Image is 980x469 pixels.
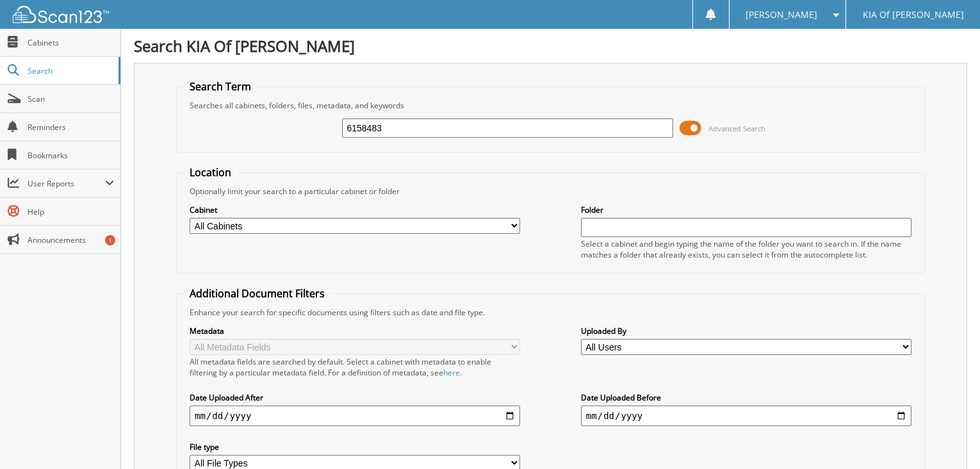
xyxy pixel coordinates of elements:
[28,234,114,245] span: Announcements
[443,367,460,378] a: here
[183,186,918,197] div: Optionally limit your search to a particular cabinet or folder
[183,100,918,111] div: Searches all cabinets, folders, files, metadata, and keywords
[863,11,964,19] span: KIA Of [PERSON_NAME]
[183,307,918,318] div: Enhance your search for specific documents using filters such as date and file type.
[28,206,114,217] span: Help
[708,124,765,133] span: Advanced Search
[28,65,112,76] span: Search
[183,286,331,300] legend: Additional Document Filters
[746,11,817,19] span: [PERSON_NAME]
[581,325,911,336] label: Uploaded By
[134,35,967,56] h1: Search KIA Of [PERSON_NAME]
[190,356,520,378] div: All metadata fields are searched by default. Select a cabinet with metadata to enable filtering b...
[105,235,115,245] div: 1
[28,37,114,48] span: Cabinets
[183,79,257,94] legend: Search Term
[190,406,520,426] input: start
[581,392,911,403] label: Date Uploaded Before
[190,441,520,452] label: File type
[581,204,911,215] label: Folder
[28,178,105,189] span: User Reports
[581,238,911,260] div: Select a cabinet and begin typing the name of the folder you want to search in. If the name match...
[581,406,911,426] input: end
[13,6,109,23] img: scan123-logo-white.svg
[190,325,520,336] label: Metadata
[28,94,114,104] span: Scan
[28,122,114,133] span: Reminders
[190,392,520,403] label: Date Uploaded After
[190,204,520,215] label: Cabinet
[183,165,238,179] legend: Location
[28,150,114,161] span: Bookmarks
